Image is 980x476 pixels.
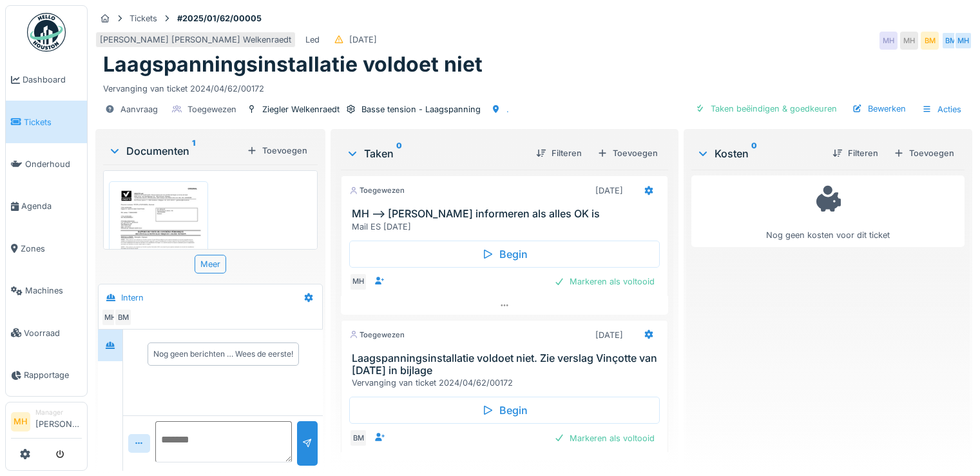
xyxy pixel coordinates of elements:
[751,146,757,161] sup: 0
[592,144,663,162] div: Toevoegen
[879,32,898,50] div: MH
[827,144,883,162] div: Filteren
[187,103,236,115] div: Toegewezen
[24,116,82,128] span: Tickets
[847,100,911,117] div: Bewerken
[23,74,82,86] span: Dashboard
[349,185,405,196] div: Toegewezen
[100,34,291,46] div: [PERSON_NAME] [PERSON_NAME] Welkenraedt
[6,270,87,312] a: Machines
[889,144,959,162] div: Toevoegen
[262,103,340,115] div: Ziegler Welkenraedt
[103,77,965,95] div: Vervanging van ticket 2024/04/62/00172
[346,146,526,161] div: Taken
[352,352,662,377] h3: Laagspanningsinstallatie voldoet niet. Zie verslag Vinçotte van [DATE] in bijlage
[595,184,623,197] div: [DATE]
[700,181,956,241] div: Nog geen kosten voor dit ticket
[195,255,226,273] div: Meer
[25,158,82,170] span: Onderhoud
[595,329,623,341] div: [DATE]
[549,430,660,447] div: Markeren als voltooid
[900,32,918,50] div: MH
[549,273,660,290] div: Markeren als voltooid
[352,208,662,220] h3: MH --> [PERSON_NAME] informeren als alles OK is
[172,12,267,25] strong: #2025/01/62/00005
[352,221,662,233] div: Mail ES [DATE]
[103,52,483,77] h1: Laagspanningsinstallatie voldoet niet
[349,397,660,424] div: Begin
[192,143,195,159] sup: 1
[921,32,939,50] div: BM
[349,34,377,46] div: [DATE]
[6,185,87,227] a: Agenda
[21,243,82,255] span: Zones
[349,273,367,291] div: MH
[6,354,87,396] a: Rapportage
[916,100,967,119] div: Acties
[349,330,405,341] div: Toegewezen
[396,146,402,161] sup: 0
[112,184,205,315] img: u1f4mvugk0toia1p1jxqyio3gzjh
[130,12,157,25] div: Tickets
[153,348,293,360] div: Nog geen berichten … Wees de eerste!
[6,312,87,353] a: Voorraad
[697,146,822,161] div: Kosten
[24,369,82,381] span: Rapportage
[941,32,959,50] div: BM
[242,142,312,159] div: Toevoegen
[6,59,87,101] a: Dashboard
[120,103,158,115] div: Aanvraag
[506,103,509,115] div: .
[6,228,87,270] a: Zones
[305,34,320,46] div: Led
[114,308,132,326] div: BM
[6,143,87,185] a: Onderhoud
[121,292,144,304] div: Intern
[690,100,842,117] div: Taken beëindigen & goedkeuren
[352,377,662,389] div: Vervanging van ticket 2024/04/62/00172
[531,144,587,162] div: Filteren
[349,429,367,447] div: BM
[954,32,972,50] div: MH
[11,408,82,439] a: MH Manager[PERSON_NAME]
[349,241,660,268] div: Begin
[35,408,82,417] div: Manager
[25,284,82,297] span: Machines
[21,200,82,212] span: Agenda
[24,327,82,339] span: Voorraad
[101,308,119,326] div: MH
[361,103,481,115] div: Basse tension - Laagspanning
[35,408,82,435] li: [PERSON_NAME]
[6,101,87,143] a: Tickets
[27,13,66,52] img: Badge_color-CXgf-gQk.svg
[108,143,242,159] div: Documenten
[11,412,30,431] li: MH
